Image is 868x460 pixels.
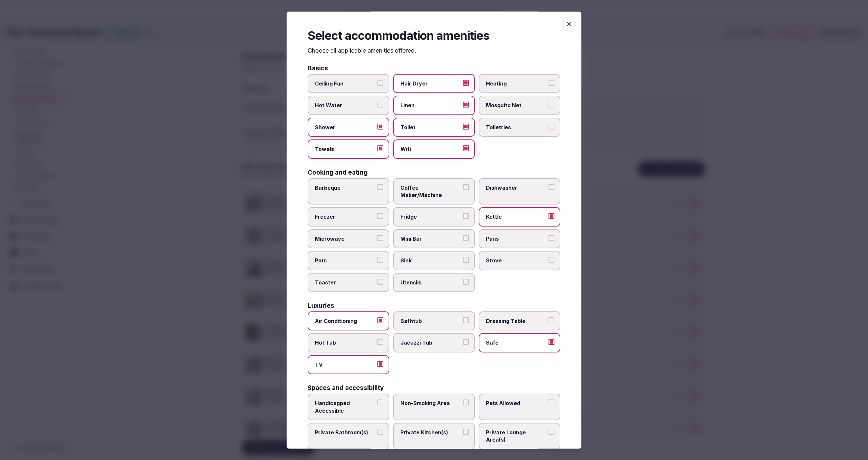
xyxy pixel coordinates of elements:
[549,339,554,345] button: Safe
[315,235,375,242] span: Microwave
[463,400,469,406] button: Non-Smoking Area
[463,146,469,152] button: Wifi
[463,184,469,190] button: Coffee Maker/Machine
[377,429,383,435] button: Private Bathroom(s)
[315,80,375,87] span: Ceiling Fan
[486,80,547,87] span: Heating
[400,235,461,242] span: Mini Bar
[315,213,375,221] span: Freezer
[549,184,554,190] button: Dishwasher
[400,124,461,131] span: Toilet
[549,235,554,241] button: Pans
[377,146,383,152] button: Towels
[315,339,375,347] span: Hot Tub
[315,184,375,191] span: Barbeque
[486,102,547,109] span: Mosquito Net
[549,257,554,263] button: Stove
[463,257,469,263] button: Sink
[377,361,383,367] button: TV
[400,317,461,325] span: Bathtub
[315,279,375,286] span: Toaster
[549,429,554,435] button: Private Lounge Area(s)
[308,169,368,176] h3: Cooking and eating
[463,213,469,219] button: Fridge
[315,257,375,264] span: Pots
[400,102,461,109] span: Linen
[486,317,547,325] span: Dressing Table
[549,213,554,219] button: Kettle
[377,235,383,241] button: Microwave
[377,257,383,263] button: Pots
[377,124,383,130] button: Shower
[400,339,461,347] span: Jacuzzi Tub
[400,257,461,264] span: Sink
[549,124,554,130] button: Toiletries
[486,429,547,444] span: Private Lounge Area(s)
[315,429,375,436] span: Private Bathroom(s)
[486,257,547,264] span: Stove
[486,235,547,242] span: Pans
[308,65,328,72] h3: Basics
[308,27,560,44] h2: Select accommodation amenities
[486,184,547,191] span: Dishwasher
[400,213,461,221] span: Fridge
[486,213,547,221] span: Kettle
[463,429,469,435] button: Private Kitchen(s)
[377,80,383,86] button: Ceiling Fan
[377,317,383,323] button: Air Conditioning
[377,400,383,406] button: Handicapped Accessible
[463,102,469,108] button: Linen
[308,303,334,309] h3: Luxuries
[400,80,461,87] span: Hair Dryer
[463,235,469,241] button: Mini Bar
[549,400,554,406] button: Pets Allowed
[549,102,554,108] button: Mosquito Net
[308,46,560,55] p: Choose all applicable amenities offered.
[463,317,469,323] button: Bathtub
[315,317,375,325] span: Air Conditioning
[315,400,375,415] span: Handicapped Accessible
[308,385,384,391] h3: Spaces and accessibility
[400,429,461,436] span: Private Kitchen(s)
[400,400,461,407] span: Non-Smoking Area
[377,102,383,108] button: Hot Water
[549,80,554,86] button: Heating
[315,124,375,131] span: Shower
[463,124,469,130] button: Toilet
[486,124,547,131] span: Toiletries
[463,80,469,86] button: Hair Dryer
[377,213,383,219] button: Freezer
[315,146,375,153] span: Towels
[377,279,383,285] button: Toaster
[463,279,469,285] button: Utensils
[463,339,469,345] button: Jacuzzi Tub
[486,339,547,347] span: Safe
[400,184,461,199] span: Coffee Maker/Machine
[400,279,461,286] span: Utensils
[486,400,547,407] span: Pets Allowed
[400,146,461,153] span: Wifi
[377,339,383,345] button: Hot Tub
[315,102,375,109] span: Hot Water
[315,361,375,368] span: TV
[549,317,554,323] button: Dressing Table
[377,184,383,190] button: Barbeque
